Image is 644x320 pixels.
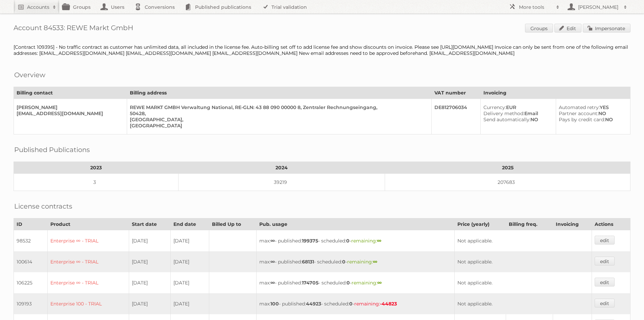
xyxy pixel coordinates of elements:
td: Not applicable. [455,251,592,272]
th: 2024 [178,162,385,174]
strong: -44823 [380,301,397,307]
span: Send automatically: [483,116,530,123]
div: NO [559,110,625,116]
strong: ∞ [377,280,382,286]
div: Email [483,110,550,116]
td: Not applicable. [455,293,592,314]
strong: 44923 [306,301,321,307]
span: Delivery method: [483,110,524,116]
td: Not applicable. [455,230,592,252]
td: 109193 [14,293,48,314]
span: remaining: [347,259,377,265]
h2: [PERSON_NAME] [576,4,620,10]
td: [DATE] [129,230,171,252]
th: Pub. usage [256,218,454,230]
td: 100614 [14,251,48,272]
td: [DATE] [171,293,209,314]
th: Price (yearly) [455,218,506,230]
td: 98532 [14,230,48,252]
td: [DATE] [171,272,209,293]
th: Billing address [127,87,431,99]
strong: 68131 [302,259,314,265]
td: 106225 [14,272,48,293]
div: NO [559,116,625,123]
th: Actions [592,218,630,230]
th: End date [171,218,209,230]
td: [DATE] [129,251,171,272]
div: EUR [483,104,550,110]
span: Partner account: [559,110,598,116]
th: Billing freq. [506,218,553,230]
div: [Contract 109395] - No traffic contract as customer has unlimited data, all included in the licen... [14,44,630,56]
th: Invoicing [481,87,630,99]
div: REWE MARKT GMBH Verwaltung National, RE-GLN: 43 88 090 00000 8, Zentraler Rechnungseingang, [130,104,426,110]
strong: ∞ [270,238,275,244]
strong: ∞ [270,280,275,286]
span: Currency: [483,104,506,110]
strong: 0 [342,259,345,265]
a: Groups [525,24,553,33]
th: ID [14,218,48,230]
th: VAT number [431,87,480,99]
a: edit [595,236,615,244]
td: max: - published: - scheduled: - [256,293,454,314]
div: [GEOGRAPHIC_DATA], [130,116,426,123]
th: 2025 [385,162,630,174]
h1: Account 84533: REWE Markt GmbH [14,24,630,34]
td: 207683 [385,174,630,191]
h2: Overview [14,70,45,80]
strong: ∞ [377,238,381,244]
strong: 174705 [302,280,318,286]
a: Edit [554,24,581,33]
div: [PERSON_NAME] [17,104,121,110]
div: [EMAIL_ADDRESS][DOMAIN_NAME] [17,110,121,116]
td: max: - published: - scheduled: - [256,230,454,252]
span: Automated retry: [559,104,600,110]
strong: 0 [349,301,353,307]
strong: 199375 [302,238,318,244]
th: Product [48,218,129,230]
td: Enterprise ∞ - TRIAL [48,272,129,293]
a: edit [595,299,615,307]
span: Pays by credit card: [559,116,605,123]
td: DE812706034 [431,99,480,134]
th: 2023 [14,162,178,174]
a: edit [595,257,615,265]
strong: 100 [270,301,279,307]
td: Not applicable. [455,272,592,293]
div: NO [483,116,550,123]
td: 39219 [178,174,385,191]
h2: Accounts [27,4,49,10]
th: Billed Up to [209,218,257,230]
a: Impersonate [583,24,630,33]
span: remaining: [351,238,381,244]
strong: 0 [346,238,350,244]
span: remaining: [352,280,382,286]
a: edit [595,278,615,286]
h2: More tools [519,4,553,10]
h2: Published Publications [14,145,90,155]
td: Enterprise ∞ - TRIAL [48,230,129,252]
th: Start date [129,218,171,230]
strong: 0 [347,280,350,286]
td: [DATE] [129,272,171,293]
div: 50428, [130,110,426,116]
td: Enterprise ∞ - TRIAL [48,251,129,272]
td: max: - published: - scheduled: - [256,272,454,293]
td: [DATE] [171,251,209,272]
span: remaining: [354,301,397,307]
strong: ∞ [373,259,377,265]
th: Invoicing [553,218,592,230]
td: 3 [14,174,178,191]
strong: ∞ [270,259,275,265]
td: Enterprise 100 - TRIAL [48,293,129,314]
div: [GEOGRAPHIC_DATA] [130,123,426,129]
th: Billing contact [14,87,127,99]
td: [DATE] [129,293,171,314]
td: max: - published: - scheduled: - [256,251,454,272]
div: YES [559,104,625,110]
h2: License contracts [14,201,72,211]
td: [DATE] [171,230,209,252]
